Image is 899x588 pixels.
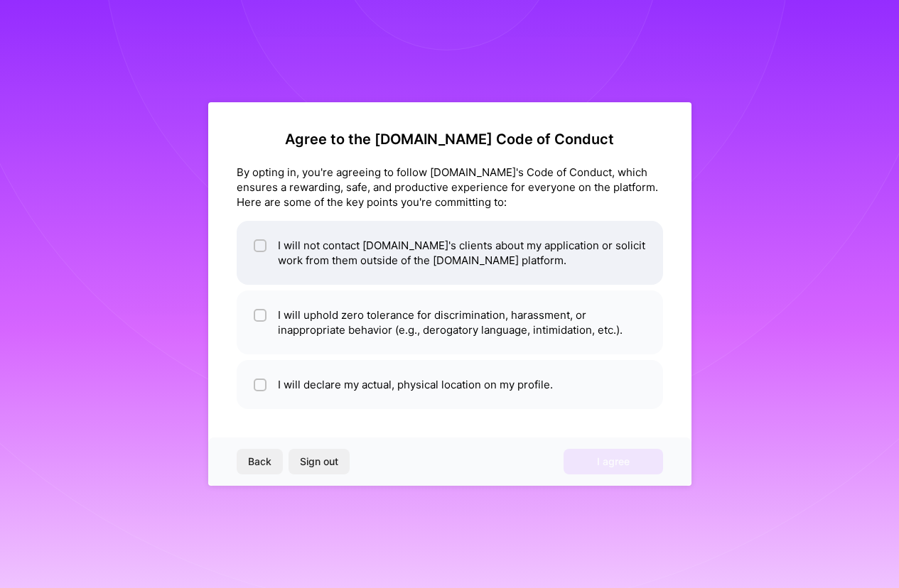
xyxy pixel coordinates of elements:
button: Back [237,449,283,474]
h2: Agree to the [DOMAIN_NAME] Code of Conduct [237,131,663,148]
span: Back [248,454,271,469]
li: I will declare my actual, physical location on my profile. [237,360,663,409]
span: Sign out [300,454,338,469]
li: I will not contact [DOMAIN_NAME]'s clients about my application or solicit work from them outside... [237,221,663,285]
button: Sign out [289,449,350,474]
div: By opting in, you're agreeing to follow [DOMAIN_NAME]'s Code of Conduct, which ensures a rewardin... [237,165,663,209]
li: I will uphold zero tolerance for discrimination, harassment, or inappropriate behavior (e.g., der... [237,290,663,354]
